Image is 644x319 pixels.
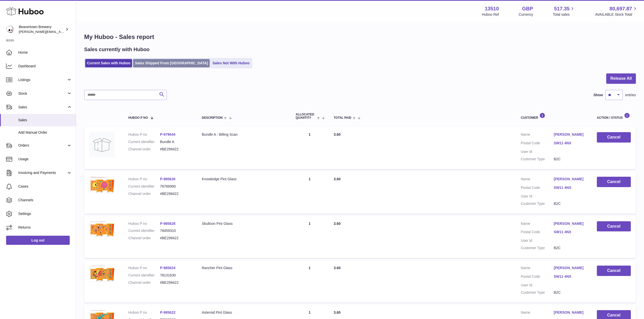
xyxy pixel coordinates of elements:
span: entries [625,93,636,97]
dt: Name [521,221,554,227]
span: 3.60 [334,177,341,181]
dt: Huboo P no [128,266,160,270]
dt: Customer Type [521,290,554,295]
button: Cancel [597,266,631,276]
span: AVAILABLE Stock Total [595,12,638,17]
span: Total sales [553,12,575,17]
span: 3.60 [334,310,341,314]
div: Skulloon Pint Glass [202,221,285,226]
span: Stock [18,91,67,96]
a: [PERSON_NAME] [554,221,587,226]
button: Cancel [597,221,631,232]
dt: Postal Code [521,141,554,147]
img: 1716222700.png [89,177,115,194]
dt: User Id [521,283,554,288]
span: Cases [18,184,72,189]
td: 1 [291,261,329,303]
dt: Postal Code [521,185,554,191]
a: SW11 4NX [554,274,587,279]
span: Listings [18,77,67,82]
dt: Name [521,266,554,272]
dt: Postal Code [521,274,554,280]
dt: Channel order [128,280,160,285]
dt: Huboo P no [128,221,160,226]
div: Action / Status [597,113,631,119]
dd: 78459310 [160,228,192,233]
dt: User Id [521,194,554,199]
span: Description [202,116,223,119]
a: 517.35 Total sales [553,5,575,17]
span: Returns [18,225,72,230]
label: Show [594,93,603,97]
img: 1716222450.png [89,266,115,282]
dt: Huboo P no [128,310,160,315]
span: Total paid [334,116,351,119]
dd: B2C [554,201,587,206]
div: Customer [521,113,587,119]
div: Asteroid Pint Glass [202,310,285,315]
a: SW11 4NX [554,141,587,146]
td: 1 [291,172,329,214]
div: Knowledge Pint Glass [202,177,285,182]
a: SW11 4NX [554,230,587,234]
dd: #BE299422 [160,147,192,152]
span: Usage [18,157,72,162]
span: Dashboard [18,64,72,69]
span: 3.60 [334,132,341,136]
dd: B2C [554,290,587,295]
dt: Channel order [128,236,160,241]
img: Matthew.McCormack@beavertownbrewery.co.uk [6,26,14,33]
button: Release All [606,73,636,84]
strong: GBP [522,5,533,12]
span: Sales [18,118,72,123]
div: Huboo Ref [482,12,499,17]
span: 517.35 [554,5,569,12]
span: 3.60 [334,222,341,226]
dd: #BE299422 [160,191,192,196]
a: P-985628 [160,222,175,226]
dt: Huboo P no [128,132,160,137]
dd: #BE299422 [160,280,192,285]
dt: Channel order [128,147,160,152]
a: [PERSON_NAME] [554,266,587,270]
img: 1716222774.png [89,221,115,238]
a: P-985624 [160,266,175,270]
dd: Bundle A [160,139,192,144]
span: Channels [18,198,72,203]
a: 80,697.87 AVAILABLE Stock Total [595,5,638,17]
span: Huboo P no [128,116,148,119]
dt: Customer Type [521,201,554,206]
dd: B2C [554,246,587,250]
span: Sales [18,105,67,110]
dt: Current identifier [128,273,160,278]
div: Beavertown Brewery [19,25,64,34]
div: Bundle A - Billing Scan [202,132,285,137]
a: SW11 4NX [554,185,587,190]
a: Sales Not With Huboo [211,59,251,67]
a: [PERSON_NAME] [554,177,587,182]
a: Current Sales with Huboo [85,59,132,67]
a: Sales Shipped From [GEOGRAPHIC_DATA] [133,59,210,67]
span: ALLOCATED Quantity [296,113,316,119]
dt: Customer Type [521,246,554,250]
dd: #BE299422 [160,236,192,241]
dt: Name [521,132,554,138]
dt: Postal Code [521,230,554,236]
span: Home [18,50,72,55]
button: Cancel [597,177,631,187]
span: 3.60 [334,266,341,270]
a: Log out [6,236,70,245]
dt: User Id [521,149,554,154]
dt: Huboo P no [128,177,160,182]
div: Rancher Pint Glass [202,266,285,270]
div: Currency [519,12,533,17]
td: 1 [291,127,329,169]
dt: User Id [521,238,554,243]
span: 80,697.87 [610,5,632,12]
img: no-photo.jpg [89,132,115,157]
dd: B2C [554,157,587,162]
a: P-979644 [160,132,175,136]
dt: Current identifier [128,228,160,233]
dt: Channel order [128,191,160,196]
a: [PERSON_NAME] [554,132,587,137]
